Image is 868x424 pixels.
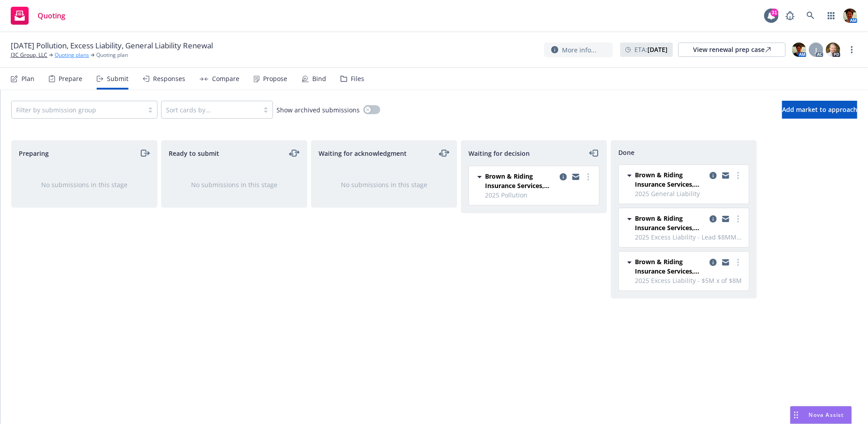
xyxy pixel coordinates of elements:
[570,171,581,182] a: copy logging email
[733,257,744,268] a: more
[544,43,613,57] button: More info...
[38,12,65,19] span: Quoting
[7,3,69,28] a: Quoting
[790,406,852,424] button: Nova Assist
[139,148,150,158] a: moveRight
[635,276,744,285] span: 2025 Excess Liability - $5M x of $8M
[485,190,594,200] span: 2025 Pollution
[153,75,185,82] div: Responses
[809,411,844,419] span: Nova Assist
[263,75,287,82] div: Propose
[647,45,668,54] strong: [DATE]
[26,180,143,189] div: No submissions in this stage
[708,170,719,181] a: copy logging email
[847,44,857,55] a: more
[176,180,293,189] div: No submissions in this stage
[319,149,407,158] span: Waiting for acknowledgment
[96,51,128,59] span: Quoting plan
[583,171,594,182] a: more
[11,51,47,59] a: J3C Group, LLC
[485,171,556,190] span: Brown & Riding Insurance Services, Inc.
[635,257,706,276] span: Brown & Riding Insurance Services, Inc.
[708,214,719,224] a: copy logging email
[720,214,731,224] a: copy logging email
[782,105,857,114] span: Add market to approach
[843,9,857,23] img: photo
[169,149,219,158] span: Ready to submit
[733,170,744,181] a: more
[468,149,530,158] span: Waiting for decision
[21,75,34,82] div: Plan
[312,75,326,82] div: Bind
[326,180,443,189] div: No submissions in this stage
[618,148,634,157] span: Done
[59,75,82,82] div: Prepare
[107,75,128,82] div: Submit
[589,148,600,158] a: moveLeft
[635,189,744,198] span: 2025 General Liability
[19,149,49,158] span: Preparing
[634,45,668,54] span: ETA :
[733,214,744,224] a: more
[212,75,239,82] div: Compare
[822,7,840,25] a: Switch app
[635,214,706,232] span: Brown & Riding Insurance Services, Inc.
[635,170,706,189] span: Brown & Riding Insurance Services, Inc.
[635,232,744,242] span: 2025 Excess Liability - Lead $8MM XS
[802,7,820,25] a: Search
[781,7,799,25] a: Report a Bug
[558,171,569,182] a: copy logging email
[11,40,213,51] span: [DATE] Pollution, Excess Liability, General Liability Renewal
[826,43,840,57] img: photo
[791,407,802,424] div: Drag to move
[55,51,89,59] a: Quoting plans
[289,148,300,158] a: moveLeftRight
[693,43,771,56] div: View renewal prep case
[351,75,364,82] div: Files
[782,101,857,119] button: Add market to approach
[562,45,596,55] span: More info...
[439,148,450,158] a: moveLeftRight
[720,257,731,268] a: copy logging email
[720,170,731,181] a: copy logging email
[277,105,360,115] span: Show archived submissions
[678,43,786,57] a: View renewal prep case
[792,43,806,57] img: photo
[815,45,817,55] span: J
[708,257,719,268] a: copy logging email
[770,9,779,17] div: 31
